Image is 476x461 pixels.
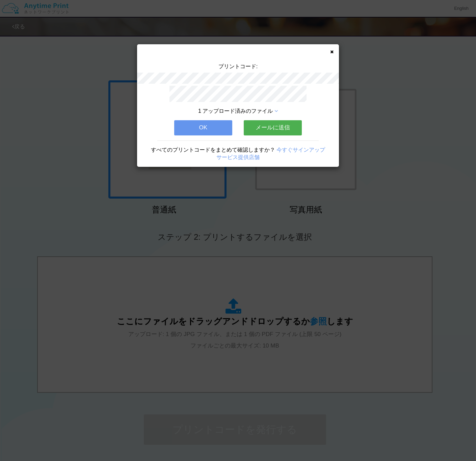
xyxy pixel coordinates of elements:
a: サービス提供店舗 [216,154,260,160]
span: プリントコード: [218,63,258,69]
button: メールに送信 [244,120,302,135]
button: OK [174,120,232,135]
span: すべてのプリントコードをまとめて確認しますか？ [151,147,275,153]
a: 今すぐサインアップ [276,147,325,153]
span: 1 アップロード済みのファイル [198,108,273,114]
